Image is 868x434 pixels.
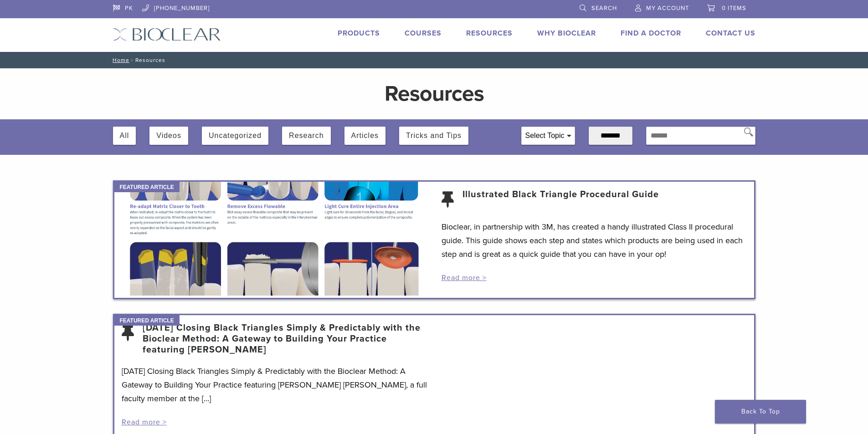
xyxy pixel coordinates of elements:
a: Resources [466,29,513,38]
nav: Resources [106,52,762,68]
div: Select Topic [522,127,575,144]
span: Search [591,5,617,12]
p: [DATE] Closing Black Triangles Simply & Predictably with the Bioclear Method: A Gateway to Buildi... [122,364,427,405]
a: [DATE] Closing Black Triangles Simply & Predictably with the Bioclear Method: A Gateway to Buildi... [143,322,427,355]
button: Tricks and Tips [406,127,462,145]
span: 0 items [722,5,746,12]
a: Read more > [442,273,487,282]
a: Why Bioclear [537,29,596,38]
a: Home [110,57,129,63]
a: Courses [405,29,442,38]
button: All [120,127,129,145]
a: Back To Top [715,400,806,424]
h1: Resources [222,83,646,105]
button: Articles [351,127,379,145]
a: Find A Doctor [621,29,681,38]
a: Products [338,29,380,38]
img: Bioclear [113,28,221,41]
span: My Account [646,5,689,12]
span: / [129,58,135,62]
button: Research [289,127,324,145]
a: Read more > [122,418,167,427]
a: Contact Us [706,29,755,38]
button: Videos [156,127,181,145]
button: Uncategorized [209,127,262,145]
a: Illustrated Black Triangle Procedural Guide [462,189,659,211]
p: Bioclear, in partnership with 3M, has created a handy illustrated Class II procedural guide. This... [442,220,747,261]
